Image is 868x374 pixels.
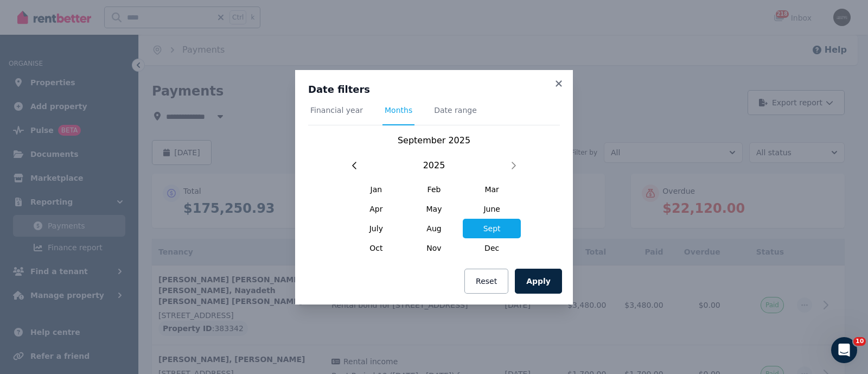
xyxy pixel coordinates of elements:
[347,219,405,238] span: July
[853,337,866,346] span: 10
[463,219,521,238] span: Sept
[515,269,562,294] button: Apply
[463,238,521,258] span: Dec
[831,337,857,363] iframe: Intercom live chat
[308,83,560,96] h3: Date filters
[398,135,470,145] span: September 2025
[310,105,363,116] span: Financial year
[385,105,412,116] span: Months
[463,199,521,219] span: June
[464,269,508,294] button: Reset
[434,105,477,116] span: Date range
[463,180,521,199] span: Mar
[405,238,463,258] span: Nov
[347,238,405,258] span: Oct
[347,199,405,219] span: Apr
[405,219,463,238] span: Aug
[405,199,463,219] span: May
[308,105,560,125] nav: Tabs
[405,180,463,199] span: Feb
[347,180,405,199] span: Jan
[423,159,445,172] span: 2025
